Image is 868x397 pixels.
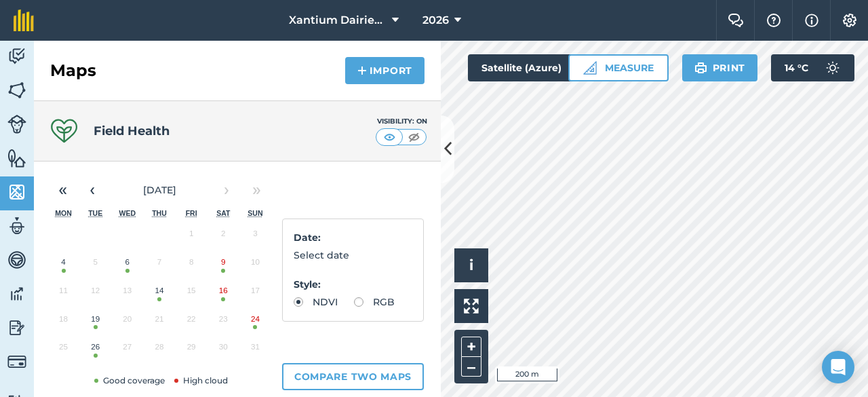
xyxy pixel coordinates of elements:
button: 30 August 2025 [208,336,239,364]
button: 29 August 2025 [176,336,208,364]
button: 25 August 2025 [47,336,79,364]
button: 27 August 2025 [111,336,143,364]
span: [DATE] [143,184,176,196]
abbr: Friday [186,209,197,217]
button: 12 August 2025 [79,280,111,308]
button: Compare two maps [282,363,424,390]
img: svg+xml;base64,PHN2ZyB4bWxucz0iaHR0cDovL3d3dy53My5vcmcvMjAwMC9zdmciIHdpZHRoPSI1NiIgaGVpZ2h0PSI2MC... [7,182,26,202]
button: › [212,175,241,205]
img: svg+xml;base64,PD94bWwgdmVyc2lvbj0iMS4wIiBlbmNvZGluZz0idXRmLTgiPz4KPCEtLSBHZW5lcmF0b3I6IEFkb2JlIE... [7,216,26,236]
label: RGB [354,297,395,307]
img: svg+xml;base64,PD94bWwgdmVyc2lvbj0iMS4wIiBlbmNvZGluZz0idXRmLTgiPz4KPCEtLSBHZW5lcmF0b3I6IEFkb2JlIE... [7,352,26,371]
button: 14 °C [771,54,854,81]
button: ‹ [77,175,107,205]
img: svg+xml;base64,PD94bWwgdmVyc2lvbj0iMS4wIiBlbmNvZGluZz0idXRmLTgiPz4KPCEtLSBHZW5lcmF0b3I6IEFkb2JlIE... [7,115,26,134]
abbr: Thursday [152,209,167,217]
img: svg+xml;base64,PD94bWwgdmVyc2lvbj0iMS4wIiBlbmNvZGluZz0idXRmLTgiPz4KPCEtLSBHZW5lcmF0b3I6IEFkb2JlIE... [7,250,26,270]
img: fieldmargin Logo [14,10,34,31]
img: svg+xml;base64,PHN2ZyB4bWxucz0iaHR0cDovL3d3dy53My5vcmcvMjAwMC9zdmciIHdpZHRoPSI1NiIgaGVpZ2h0PSI2MC... [7,80,26,100]
img: svg+xml;base64,PD94bWwgdmVyc2lvbj0iMS4wIiBlbmNvZGluZz0idXRmLTgiPz4KPCEtLSBHZW5lcmF0b3I6IEFkb2JlIE... [7,46,26,67]
label: NDVI [294,297,338,307]
abbr: Wednesday [119,209,136,217]
button: Measure [568,54,669,81]
button: « [47,175,77,205]
button: 22 August 2025 [176,308,208,337]
button: Import [345,57,425,84]
abbr: Saturday [216,209,230,217]
span: i [469,257,473,273]
button: 7 August 2025 [143,251,175,280]
div: Visibility: On [376,116,427,127]
span: Xantium Dairies [GEOGRAPHIC_DATA] [289,12,387,29]
button: 2 August 2025 [208,223,239,251]
abbr: Tuesday [88,209,102,217]
abbr: Sunday [248,209,262,217]
img: svg+xml;base64,PD94bWwgdmVyc2lvbj0iMS4wIiBlbmNvZGluZz0idXRmLTgiPz4KPCEtLSBHZW5lcmF0b3I6IEFkb2JlIE... [7,284,26,304]
div: Open Intercom Messenger [822,351,854,383]
abbr: Monday [55,209,72,217]
button: i [454,248,488,282]
button: 6 August 2025 [111,251,143,280]
img: A cog icon [842,14,858,27]
button: 17 August 2025 [239,280,271,308]
button: 13 August 2025 [111,280,143,308]
button: Print [682,54,758,81]
button: 5 August 2025 [79,251,111,280]
img: svg+xml;base64,PHN2ZyB4bWxucz0iaHR0cDovL3d3dy53My5vcmcvMjAwMC9zdmciIHdpZHRoPSIxNyIgaGVpZ2h0PSIxNy... [805,12,818,29]
button: + [461,337,481,357]
span: High cloud [172,375,228,385]
img: svg+xml;base64,PHN2ZyB4bWxucz0iaHR0cDovL3d3dy53My5vcmcvMjAwMC9zdmciIHdpZHRoPSIxOSIgaGVpZ2h0PSIyNC... [694,60,707,76]
button: 16 August 2025 [208,280,239,308]
strong: Date : [294,231,321,244]
button: 3 August 2025 [239,223,271,251]
button: 1 August 2025 [176,223,208,251]
button: 21 August 2025 [143,308,175,337]
button: 8 August 2025 [176,251,208,280]
img: svg+xml;base64,PHN2ZyB4bWxucz0iaHR0cDovL3d3dy53My5vcmcvMjAwMC9zdmciIHdpZHRoPSI1NiIgaGVpZ2h0PSI2MC... [7,148,26,168]
img: svg+xml;base64,PHN2ZyB4bWxucz0iaHR0cDovL3d3dy53My5vcmcvMjAwMC9zdmciIHdpZHRoPSI1MCIgaGVpZ2h0PSI0MC... [406,130,422,144]
button: 15 August 2025 [176,280,208,308]
button: 4 August 2025 [47,251,79,280]
button: 11 August 2025 [47,280,79,308]
span: Good coverage [92,375,165,385]
img: svg+xml;base64,PD94bWwgdmVyc2lvbj0iMS4wIiBlbmNvZGluZz0idXRmLTgiPz4KPCEtLSBHZW5lcmF0b3I6IEFkb2JlIE... [819,54,846,81]
img: svg+xml;base64,PHN2ZyB4bWxucz0iaHR0cDovL3d3dy53My5vcmcvMjAwMC9zdmciIHdpZHRoPSIxNCIgaGVpZ2h0PSIyNC... [357,62,367,79]
img: Two speech bubbles overlapping with the left bubble in the forefront [728,14,744,27]
span: 2026 [422,12,449,29]
h4: Field Health [94,121,170,140]
button: 19 August 2025 [79,308,111,337]
button: 24 August 2025 [239,308,271,337]
button: 10 August 2025 [239,251,271,280]
span: 14 ° C [785,54,808,81]
button: » [241,175,271,205]
button: 23 August 2025 [208,308,239,337]
img: Four arrows, one pointing top left, one top right, one bottom right and the last bottom left [464,299,479,314]
h2: Maps [50,60,96,81]
strong: Style : [294,278,321,290]
img: svg+xml;base64,PHN2ZyB4bWxucz0iaHR0cDovL3d3dy53My5vcmcvMjAwMC9zdmciIHdpZHRoPSI1MCIgaGVpZ2h0PSI0MC... [381,130,398,144]
button: 20 August 2025 [111,308,143,337]
button: 9 August 2025 [208,251,239,280]
button: – [461,357,481,377]
img: Ruler icon [583,61,597,75]
button: 14 August 2025 [143,280,175,308]
button: 26 August 2025 [79,336,111,364]
img: A question mark icon [766,14,782,27]
p: Select date [294,248,412,263]
img: svg+xml;base64,PD94bWwgdmVyc2lvbj0iMS4wIiBlbmNvZGluZz0idXRmLTgiPz4KPCEtLSBHZW5lcmF0b3I6IEFkb2JlIE... [7,318,26,338]
button: 31 August 2025 [239,336,271,364]
button: 28 August 2025 [143,336,175,364]
button: 18 August 2025 [47,308,79,337]
button: [DATE] [107,175,212,205]
button: Satellite (Azure) [468,54,598,81]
